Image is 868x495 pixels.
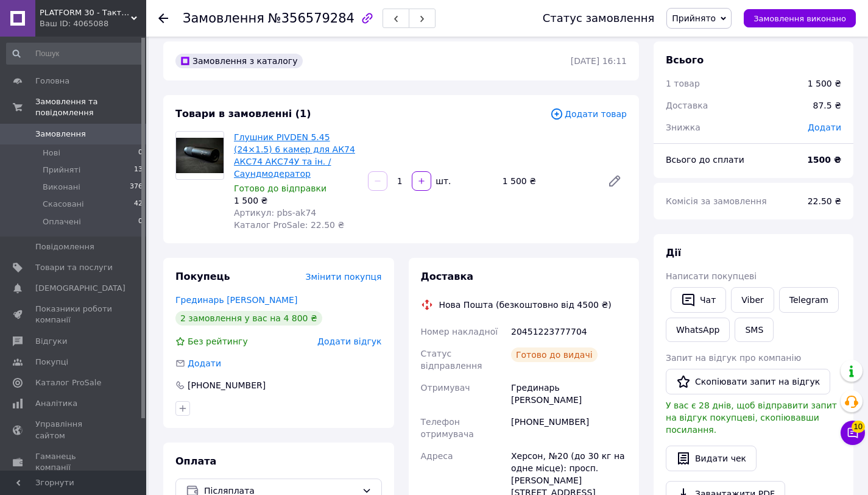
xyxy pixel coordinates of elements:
[35,377,101,388] span: Каталог ProSale
[666,247,681,258] span: Дії
[671,287,726,313] button: Чат
[735,318,774,342] button: SMS
[176,138,224,174] img: Глушник PIVDEN 5.45 (24×1.5) 6 камер для АК74 АКС74 АКС74У та ін. / Саундмодератор
[234,132,355,179] a: Глушник PIVDEN 5.45 (24×1.5) 6 камер для АК74 АКС74 АКС74У та ін. / Саундмодератор
[130,182,143,193] span: 376
[35,419,113,441] span: Управління сайтом
[234,183,326,193] span: Готово до відправки
[421,327,498,337] span: Номер накладної
[753,14,846,23] span: Замовлення виконано
[183,11,264,26] span: Замовлення
[509,321,629,343] div: 20451223777704
[234,208,316,218] span: Артикул: pbs-ak74
[35,241,94,252] span: Повідомлення
[35,451,113,473] span: Гаманець компанії
[138,148,143,158] span: 0
[571,56,627,66] time: [DATE] 16:11
[421,417,474,439] span: Телефон отримувача
[666,318,730,342] a: WhatsApp
[808,77,841,90] div: 1 500 ₴
[175,311,322,326] div: 2 замовлення у вас на 4 800 ₴
[808,196,841,206] span: 22.50 ₴
[543,12,655,24] div: Статус замовлення
[550,107,627,121] span: Додати товар
[666,353,801,363] span: Запит на відгук про компанію
[807,155,841,165] b: 1500 ₴
[806,92,849,119] div: 87.5 ₴
[666,54,704,66] span: Всього
[666,155,744,165] span: Всього до сплати
[43,165,80,176] span: Прийняті
[35,262,113,273] span: Товари та послуги
[666,369,830,394] button: Скопіювати запит на відгук
[421,383,470,393] span: Отримувач
[666,446,757,471] button: Видати чек
[175,54,303,68] div: Замовлення з каталогу
[498,173,598,190] div: 1 500 ₴
[317,337,381,346] span: Додати відгук
[666,123,700,132] span: Знижка
[672,13,716,23] span: Прийнято
[43,199,84,210] span: Скасовані
[35,336,67,347] span: Відгуки
[43,182,80,193] span: Виконані
[134,165,143,176] span: 13
[234,194,358,207] div: 1 500 ₴
[436,299,615,311] div: Нова Пошта (безкоштовно від 4500 ₴)
[35,283,125,294] span: [DEMOGRAPHIC_DATA]
[602,169,627,193] a: Редагувати
[666,79,700,88] span: 1 товар
[175,295,297,305] a: Грединарь [PERSON_NAME]
[779,287,839,313] a: Telegram
[852,421,865,433] span: 10
[6,43,144,65] input: Пошук
[808,123,841,132] span: Додати
[421,271,474,282] span: Доставка
[509,411,629,445] div: [PHONE_NUMBER]
[134,199,143,210] span: 42
[421,349,482,371] span: Статус відправлення
[188,358,221,368] span: Додати
[234,220,344,230] span: Каталог ProSale: 22.50 ₴
[40,7,131,18] span: PLATFORM 30 - Тактичні аксесуари та тюнінг нового покоління
[421,451,453,461] span: Адреса
[744,9,856,27] button: Замовлення виконано
[158,12,168,24] div: Повернутися назад
[186,379,267,391] div: [PHONE_NUMBER]
[666,271,757,281] span: Написати покупцеві
[35,129,86,140] span: Замовлення
[666,101,708,110] span: Доставка
[43,216,81,227] span: Оплачені
[666,401,837,435] span: У вас є 28 днів, щоб відправити запит на відгук покупцеві, скопіювавши посилання.
[511,347,598,362] div: Готово до видачі
[35,398,77,409] span: Аналітика
[40,18,146,29] div: Ваш ID: 4065088
[35,304,113,326] span: Показники роботи компанії
[731,287,774,313] a: Viber
[188,337,248,346] span: Без рейтингу
[35,357,68,368] span: Покупці
[43,148,60,158] span: Нові
[175,108,311,119] span: Товари в замовленні (1)
[138,216,143,227] span: 0
[509,377,629,411] div: Грединарь [PERSON_NAME]
[175,271,230,282] span: Покупець
[432,175,452,187] div: шт.
[35,76,69,87] span: Головна
[35,96,146,118] span: Замовлення та повідомлення
[268,11,355,26] span: №356579284
[175,455,216,467] span: Оплата
[306,272,382,282] span: Змінити покупця
[841,421,865,445] button: Чат з покупцем10
[666,196,767,206] span: Комісія за замовлення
